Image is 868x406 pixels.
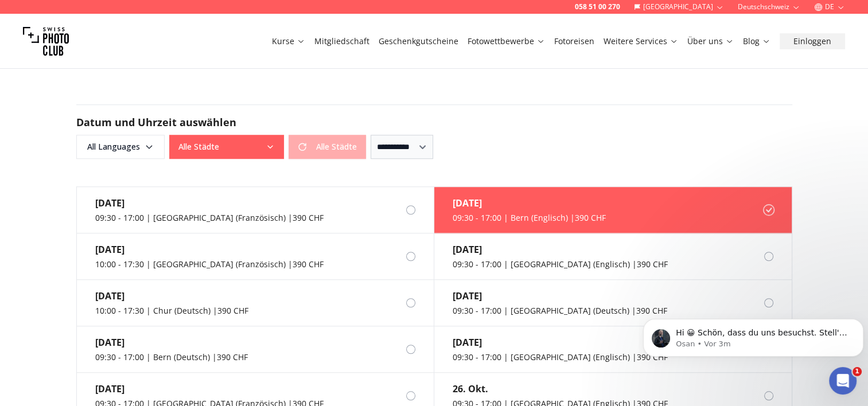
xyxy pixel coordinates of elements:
div: [DATE] [453,289,667,303]
div: [DATE] [95,382,324,396]
div: [DATE] [453,335,668,349]
button: Fotowettbewerbe [463,33,550,49]
div: 10:00 - 17:30 | [GEOGRAPHIC_DATA] (Französisch) | 390 CHF [95,259,324,270]
a: Geschenkgutscheine [379,36,458,47]
button: Fotoreisen [550,33,599,49]
div: [DATE] [453,243,668,256]
a: Fotowettbewerbe [468,36,545,47]
h2: Datum und Uhrzeit auswählen [76,114,792,130]
div: 09:30 - 17:00 | Bern (Englisch) | 390 CHF [453,212,606,224]
div: 09:30 - 17:00 | [GEOGRAPHIC_DATA] (Deutsch) | 390 CHF [453,305,667,317]
a: Weitere Services [604,36,678,47]
button: Mitgliedschaft [310,33,374,49]
button: Geschenkgutscheine [374,33,463,49]
button: Blog [738,33,775,49]
div: [DATE] [453,196,606,210]
a: Kurse [272,36,305,47]
div: [DATE] [95,243,324,256]
span: All Languages [78,136,163,157]
a: Fotoreisen [554,36,594,47]
button: All Languages [76,135,165,159]
div: 10:00 - 17:30 | Chur (Deutsch) | 390 CHF [95,305,248,317]
span: 1 [853,367,862,376]
div: [DATE] [95,335,248,349]
div: 09:30 - 17:00 | [GEOGRAPHIC_DATA] (Englisch) | 390 CHF [453,259,668,270]
iframe: Intercom notifications Nachricht [639,295,868,375]
iframe: Intercom live chat [829,367,857,395]
img: Swiss photo club [23,18,69,64]
div: [DATE] [95,196,324,210]
a: Blog [743,36,770,47]
div: 09:30 - 17:00 | Bern (Deutsch) | 390 CHF [95,352,248,363]
button: Kurse [267,33,310,49]
button: Einloggen [780,33,845,49]
button: Über uns [683,33,738,49]
div: 26. Okt. [453,382,668,396]
a: Mitgliedschaft [314,36,369,47]
div: [DATE] [95,289,248,303]
div: 09:30 - 17:00 | [GEOGRAPHIC_DATA] (Englisch) | 390 CHF [453,352,668,363]
button: Alle Städte [169,135,284,159]
a: 058 51 00 270 [575,2,620,11]
div: 09:30 - 17:00 | [GEOGRAPHIC_DATA] (Französisch) | 390 CHF [95,212,324,224]
button: Weitere Services [599,33,683,49]
a: Über uns [687,36,734,47]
